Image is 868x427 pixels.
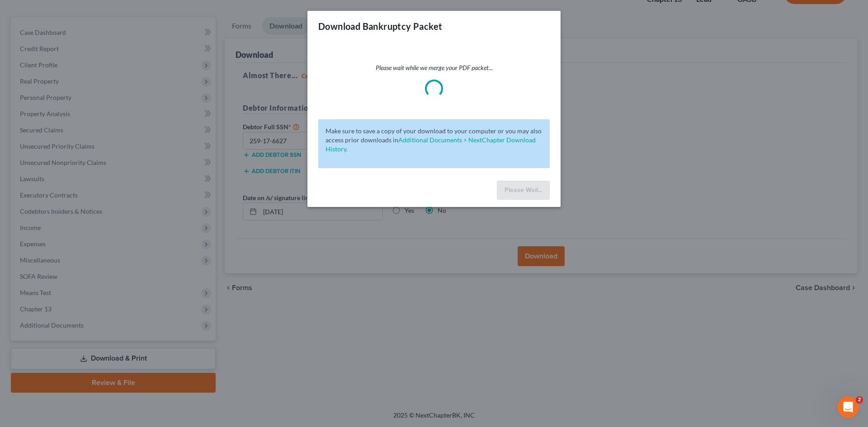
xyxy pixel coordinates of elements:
[837,396,859,418] iframe: Intercom live chat
[325,136,536,153] a: Additional Documents > NextChapter Download History.
[325,127,542,154] p: Make sure to save a copy of your download to your computer or you may also access prior downloads in
[318,63,550,72] p: Please wait while we merge your PDF packet...
[318,20,442,33] h3: Download Bankruptcy Packet
[856,396,863,404] span: 2
[497,181,550,200] button: Please Wait...
[505,186,542,194] span: Please Wait...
